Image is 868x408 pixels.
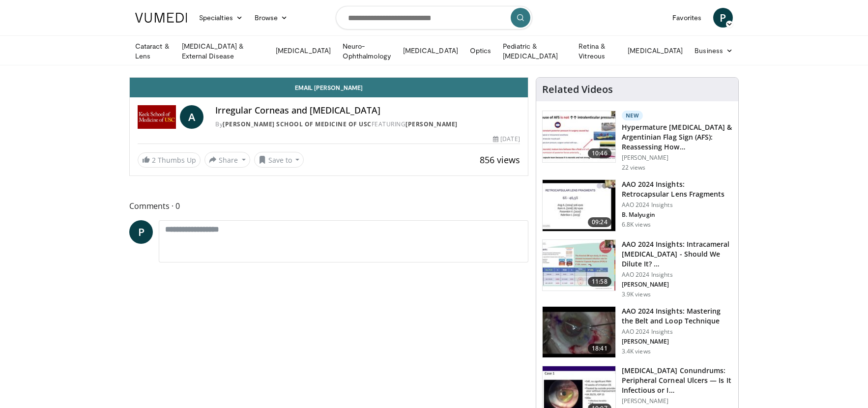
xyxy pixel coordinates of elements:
a: Browse [249,8,294,28]
p: [PERSON_NAME] [622,281,732,289]
a: Favorites [666,8,707,28]
a: Cataract & Lens [129,41,176,61]
h3: AAO 2024 Insights: Intracameral [MEDICAL_DATA] - Should We Dilute It? … [622,239,732,269]
img: 40c8dcf9-ac14-45af-8571-bda4a5b229bd.150x105_q85_crop-smart_upscale.jpg [543,111,615,162]
a: Business [689,41,739,60]
a: Specialties [193,8,249,28]
img: 22a3a3a3-03de-4b31-bd81-a17540334f4a.150x105_q85_crop-smart_upscale.jpg [543,307,615,358]
a: Email [PERSON_NAME] [130,78,528,97]
img: 01f52a5c-6a53-4eb2-8a1d-dad0d168ea80.150x105_q85_crop-smart_upscale.jpg [543,180,615,231]
div: By FEATURING [215,120,520,129]
a: Neuro-Ophthalmology [337,41,397,61]
span: Comments 0 [129,200,528,212]
span: 11:58 [588,277,611,287]
p: 3.9K views [622,291,651,298]
p: AAO 2024 Insights [622,271,732,279]
h3: AAO 2024 Insights: Retrocapsular Lens Fragments [622,179,732,199]
a: A [180,105,203,129]
a: [MEDICAL_DATA] & External Disease [176,41,270,61]
a: 10:46 New Hypermature [MEDICAL_DATA] & Argentinian Flag Sign (AFS): Reassessing How… [PERSON_NAME... [542,111,732,172]
h3: AAO 2024 Insights: Mastering the Belt and Loop Technique [622,306,732,326]
p: [PERSON_NAME] [622,154,732,162]
p: 3.4K views [622,348,651,355]
a: Retina & Vitreous [573,41,622,61]
p: [PERSON_NAME] [622,338,732,346]
p: AAO 2024 Insights [622,328,732,336]
button: Save to [254,152,304,168]
span: 2 [152,155,156,165]
p: [PERSON_NAME] [622,397,732,405]
a: [PERSON_NAME] [405,120,458,128]
img: de733f49-b136-4bdc-9e00-4021288efeb7.150x105_q85_crop-smart_upscale.jpg [543,240,615,291]
a: P [713,8,733,28]
p: 6.8K views [622,221,651,229]
button: Share [204,152,250,168]
p: 22 views [622,164,646,172]
a: [MEDICAL_DATA] [270,41,337,60]
a: [MEDICAL_DATA] [622,41,689,60]
a: [MEDICAL_DATA] [397,41,464,60]
a: 2 Thumbs Up [138,152,201,168]
input: Search topics, interventions [336,6,532,29]
img: Keck School of Medicine of USC [138,105,176,129]
span: 10:46 [588,148,611,158]
a: 18:41 AAO 2024 Insights: Mastering the Belt and Loop Technique AAO 2024 Insights [PERSON_NAME] 3.... [542,306,732,358]
a: Pediatric & [MEDICAL_DATA] [497,41,573,61]
a: 09:24 AAO 2024 Insights: Retrocapsular Lens Fragments AAO 2024 Insights B. Malyugin 6.8K views [542,179,732,232]
h3: Hypermature [MEDICAL_DATA] & Argentinian Flag Sign (AFS): Reassessing How… [622,122,732,152]
a: Optics [464,41,497,60]
h4: Related Videos [542,84,613,95]
p: B. Malyugin [622,211,732,219]
span: 856 views [480,154,520,166]
h3: [MEDICAL_DATA] Conundrums: Peripheral Corneal Ulcers — Is It Infectious or I… [622,366,732,395]
a: P [129,220,153,244]
a: 11:58 AAO 2024 Insights: Intracameral [MEDICAL_DATA] - Should We Dilute It? … AAO 2024 Insights [... [542,239,732,298]
span: 09:24 [588,217,611,227]
span: 18:41 [588,344,611,353]
h4: Irregular Corneas and [MEDICAL_DATA] [215,105,520,116]
div: [DATE] [493,135,520,144]
img: VuMedi Logo [135,13,187,23]
p: New [622,111,643,120]
p: AAO 2024 Insights [622,201,732,209]
a: [PERSON_NAME] School of Medicine of USC [223,120,372,128]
